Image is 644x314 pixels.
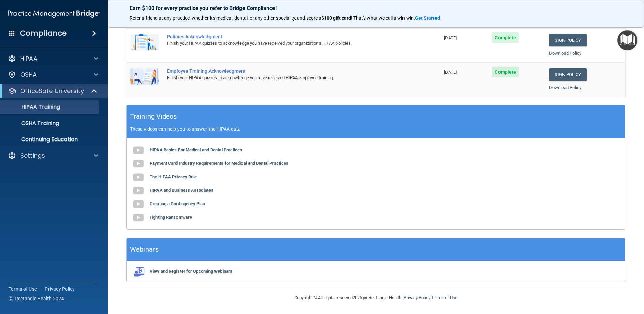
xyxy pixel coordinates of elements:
b: Fighting Ransomware [150,215,192,220]
p: These videos can help you to answer the HIPAA quiz [130,126,622,132]
b: HIPAA and Business Associates [150,188,213,193]
a: Download Policy [549,85,581,90]
b: Creating a Contingency Plan [150,201,205,206]
strong: $100 gift card [321,15,351,21]
a: HIPAA [8,55,98,63]
p: HIPAA [20,55,37,63]
button: Open Resource Center [617,30,637,50]
b: Payment Card Industry Requirements for Medical and Dental Practices [150,161,288,166]
span: Complete [492,32,519,43]
img: gray_youtube_icon.38fcd6cc.png [132,197,145,211]
b: View and Register for Upcoming Webinars [150,269,232,274]
span: [DATE] [444,70,457,75]
b: HIPAA Basics For Medical and Dental Practices [150,147,243,152]
img: gray_youtube_icon.38fcd6cc.png [132,144,145,157]
h5: Webinars [130,244,159,255]
h5: Training Videos [130,111,177,122]
a: Privacy Policy [404,295,430,300]
span: [DATE] [444,35,457,40]
a: Sign Policy [549,34,586,46]
a: OSHA [8,71,98,79]
a: OfficeSafe University [8,87,98,95]
img: PMB logo [8,7,100,21]
p: Continuing Education [4,136,96,143]
strong: Get Started [415,15,440,21]
div: Finish your HIPAA quizzes to acknowledge you have received your organization’s HIPAA policies. [167,39,406,48]
span: Ⓒ Rectangle Health 2024 [9,295,64,302]
img: webinarIcon.c7ebbf15.png [132,266,145,277]
p: Earn $100 for every practice you refer to Bridge Compliance! [130,5,622,11]
a: Settings [8,152,98,160]
div: Copyright © All rights reserved 2025 @ Rectangle Health | | [253,287,499,309]
a: Sign Policy [549,68,586,81]
span: Refer a friend at any practice, whether it's medical, dental, or any other speciality, and score a [130,15,321,21]
h4: Compliance [20,29,67,38]
p: OSHA Training [4,120,59,127]
img: gray_youtube_icon.38fcd6cc.png [132,170,145,184]
a: Terms of Use [431,295,457,300]
p: Settings [20,152,45,160]
a: Terms of Use [9,286,37,292]
span: ! That's what we call a win-win. [351,15,415,21]
a: Privacy Policy [45,286,75,292]
img: gray_youtube_icon.38fcd6cc.png [132,157,145,170]
p: OSHA [20,71,37,79]
img: gray_youtube_icon.38fcd6cc.png [132,184,145,197]
a: Get Started [415,15,441,21]
b: The HIPAA Privacy Rule [150,174,197,179]
p: OfficeSafe University [20,87,84,95]
div: Policies Acknowledgment [167,34,406,39]
a: Download Policy [549,51,581,56]
div: Finish your HIPAA quizzes to acknowledge you have received HIPAA employee training. [167,74,406,82]
p: HIPAA Training [4,104,60,111]
span: Complete [492,67,519,77]
div: Employee Training Acknowledgment [167,68,406,74]
img: gray_youtube_icon.38fcd6cc.png [132,211,145,224]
